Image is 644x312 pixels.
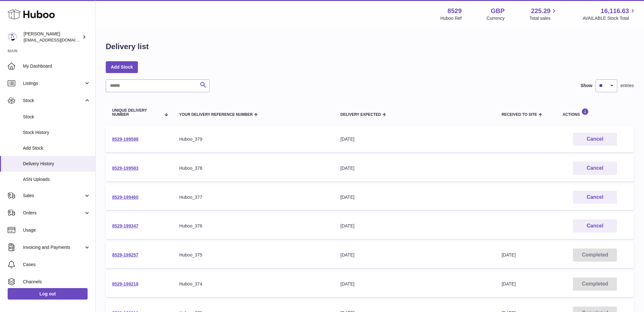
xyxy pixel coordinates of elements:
[112,223,139,228] a: 8529-199347
[23,63,90,69] span: My Dashboard
[340,113,381,117] span: Delivery Expected
[23,279,90,285] span: Channels
[106,61,138,73] a: Add Stock
[179,194,328,200] div: Huboo_377
[112,281,139,286] a: 8529-199219
[23,176,90,182] span: ASN Uploads
[23,210,84,216] span: Orders
[447,7,462,15] strong: 8529
[502,281,516,286] span: [DATE]
[583,7,636,21] a: 16,116.63 AVAILABLE Stock Total
[112,137,139,142] a: 8529-199588
[112,108,161,117] span: Unique Delivery Number
[8,288,88,300] a: Log out
[179,252,328,258] div: Huboo_375
[23,98,84,104] span: Stock
[583,15,636,21] span: AVAILABLE Stock Total
[23,145,90,151] span: Add Stock
[340,223,489,229] div: [DATE]
[573,133,617,146] button: Cancel
[529,7,558,21] a: 225.29 Total sales
[179,165,328,171] div: Huboo_378
[581,83,592,89] label: Show
[23,114,90,120] span: Stock
[24,31,81,43] div: [PERSON_NAME]
[573,191,617,204] button: Cancel
[24,37,94,42] span: [EMAIL_ADDRESS][DOMAIN_NAME]
[531,7,550,15] span: 225.29
[502,252,516,257] span: [DATE]
[340,281,489,287] div: [DATE]
[340,165,489,171] div: [DATE]
[23,244,84,250] span: Invoicing and Payments
[620,83,634,89] span: entries
[487,15,505,21] div: Currency
[23,80,84,86] span: Listings
[179,281,328,287] div: Huboo_374
[529,15,558,21] span: Total sales
[23,227,90,233] span: Usage
[562,108,627,117] div: Actions
[340,252,489,258] div: [DATE]
[340,194,489,200] div: [DATE]
[23,262,90,268] span: Cases
[8,32,17,42] img: admin@redgrass.ch
[179,136,328,142] div: Huboo_379
[340,136,489,142] div: [DATE]
[440,15,462,21] div: Huboo Ref
[491,7,504,15] strong: GBP
[179,223,328,229] div: Huboo_376
[573,162,617,175] button: Cancel
[112,252,139,257] a: 8529-199257
[106,41,149,52] h1: Delivery list
[23,161,90,167] span: Delivery History
[112,166,139,171] a: 8529-199583
[601,7,629,15] span: 16,116.63
[112,195,139,200] a: 8529-199460
[502,113,537,117] span: Received to Site
[573,219,617,233] button: Cancel
[23,130,90,136] span: Stock History
[23,193,84,199] span: Sales
[179,113,253,117] span: Your Delivery Reference Number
